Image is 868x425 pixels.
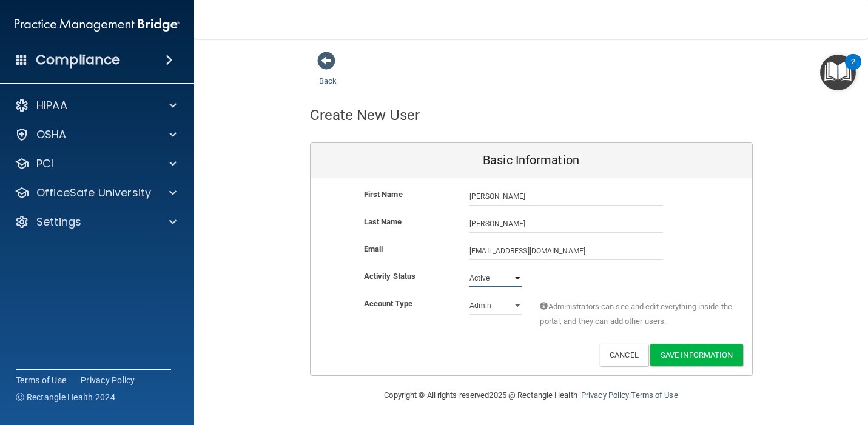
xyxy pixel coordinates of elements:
[36,156,53,171] p: PCI
[15,13,180,37] img: PMB logo
[15,156,177,171] a: PCI
[820,55,856,90] button: Open Resource Center, 2 new notifications
[581,390,629,400] a: Privacy Policy
[15,215,177,229] a: Settings
[36,52,120,69] h4: Compliance
[540,300,733,329] span: Administrators can see and edit everything inside the portal, and they can add other users.
[658,362,853,410] iframe: Drift Widget Chat Controller
[36,127,67,142] p: OSHA
[364,299,412,308] b: Account Type
[36,186,151,200] p: OfficeSafe University
[16,374,66,386] a: Terms of Use
[851,62,855,78] div: 2
[364,190,403,199] b: First Name
[310,107,420,123] h4: Create New User
[15,127,177,142] a: OSHA
[310,376,753,415] div: Copyright © All rights reserved 2025 @ Rectangle Health | |
[319,62,337,85] a: Back
[364,272,416,281] b: Activity Status
[15,186,177,200] a: OfficeSafe University
[311,143,752,178] div: Basic Information
[364,217,402,226] b: Last Name
[15,98,177,113] a: HIPAA
[599,344,648,366] button: Cancel
[650,344,743,366] button: Save Information
[36,98,67,113] p: HIPAA
[631,390,678,400] a: Terms of Use
[36,215,81,229] p: Settings
[16,391,115,403] span: Ⓒ Rectangle Health 2024
[364,244,383,253] b: Email
[81,374,135,386] a: Privacy Policy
